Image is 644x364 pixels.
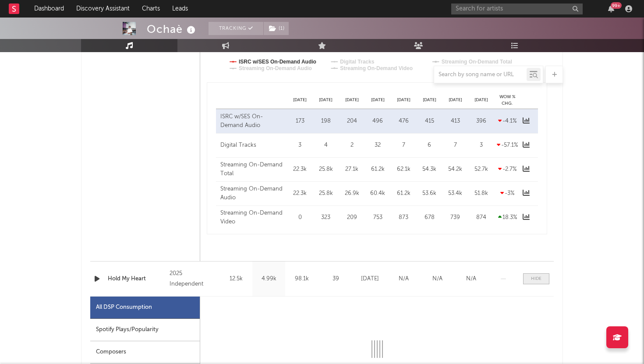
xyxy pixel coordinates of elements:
div: [DATE] [339,97,364,103]
div: Streaming On-Demand Total [220,161,285,178]
div: 61.2k [367,165,389,174]
div: 753 [367,213,389,222]
div: 476 [393,117,414,126]
div: Spotify Plays/Popularity [90,319,200,341]
div: 61.2k [393,189,414,198]
div: WoW % Chg. [494,94,520,106]
div: 22.3k [289,165,311,174]
div: -57.1 % [496,141,518,150]
div: 874 [471,213,492,222]
div: 415 [419,117,440,126]
div: 25.8k [315,165,336,174]
div: 4.99k [255,275,283,283]
input: Search for artists [451,4,583,14]
div: Composers [90,341,200,364]
text: Streaming On-Demand Video [340,65,413,71]
div: Digital Tracks [220,141,285,150]
button: Tracking [209,22,263,35]
div: 51.8k [471,189,492,198]
div: 413 [445,117,466,126]
div: All DSP Consumption [96,302,152,313]
div: -4.1 % [496,117,518,126]
div: 26.9k [341,189,362,198]
div: 62.1k [393,165,414,174]
div: All DSP Consumption [90,297,200,319]
div: N/A [389,275,418,283]
div: 173 [289,117,311,126]
div: [DATE] [417,97,442,103]
div: 99 + [611,2,622,9]
div: 25.8k [315,189,336,198]
a: Hold My Heart [108,275,165,283]
div: 53.6k [419,189,440,198]
span: ( 1 ) [263,22,289,35]
div: 739 [445,213,466,222]
div: [DATE] [313,97,339,103]
div: 39 [320,275,351,283]
div: Streaming On-Demand Video [220,209,285,226]
div: 873 [393,213,414,222]
div: [DATE] [442,97,468,103]
text: Streaming On-Demand Total [442,59,512,65]
div: 53.4k [445,189,466,198]
div: 54.2k [445,165,466,174]
div: [DATE] [391,97,417,103]
text: Digital Tracks [340,59,374,65]
text: Streaming On-Demand Audio [239,65,312,71]
div: 52.7k [471,165,492,174]
div: 27.1k [341,165,362,174]
div: 3 [471,141,492,150]
div: 204 [341,117,362,126]
div: [DATE] [468,97,494,103]
div: 32 [367,141,389,150]
div: 0 [289,213,311,222]
div: [DATE] [365,97,391,103]
input: Search by song name or URL [434,71,527,78]
div: 2025 Independent [170,269,217,290]
div: 678 [419,213,440,222]
div: 198 [315,117,336,126]
div: [DATE] [287,97,313,103]
div: [DATE] [355,275,385,283]
div: 323 [315,213,336,222]
div: 12.5k [222,275,250,283]
button: (1) [264,22,289,35]
div: 6 [419,141,440,150]
div: 396 [471,117,492,126]
div: 4 [315,141,336,150]
div: 22.3k [289,189,311,198]
div: ISRC w/SES On-Demand Audio [220,113,285,130]
div: N/A [456,275,486,283]
div: 2 [341,141,362,150]
div: -3 % [496,189,518,198]
div: -2.7 % [496,165,518,174]
div: 496 [367,117,389,126]
button: 99+ [608,5,614,12]
div: 98.1k [287,275,316,283]
div: Ochaè [147,22,198,36]
div: N/A [423,275,452,283]
div: 7 [445,141,466,150]
text: ISRC w/SES On-Demand Audio [239,59,316,65]
div: 54.3k [419,165,440,174]
div: 60.4k [367,189,389,198]
div: 7 [393,141,414,150]
div: 18.3 % [496,213,518,222]
div: Streaming On-Demand Audio [220,185,285,202]
div: 3 [289,141,311,150]
div: 209 [341,213,362,222]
